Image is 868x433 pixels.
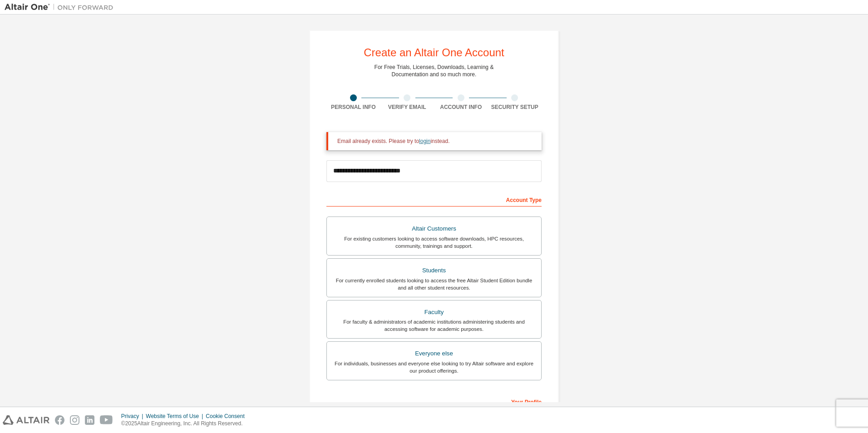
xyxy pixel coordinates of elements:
img: Altair One [5,3,118,12]
div: Everyone else [332,347,536,360]
img: youtube.svg [100,415,113,425]
div: Website Terms of Use [146,413,206,420]
div: Account Type [326,192,542,207]
div: Security Setup [488,103,542,111]
div: For faculty & administrators of academic institutions administering students and accessing softwa... [332,318,536,333]
div: Your Profile [326,394,542,408]
img: linkedin.svg [85,415,94,425]
div: Account Info [434,103,488,111]
div: Privacy [121,413,146,420]
div: Cookie Consent [206,413,250,420]
div: For existing customers looking to access software downloads, HPC resources, community, trainings ... [332,235,536,250]
div: Email already exists. Please try to instead. [337,138,534,145]
div: Personal Info [326,103,380,111]
div: For Free Trials, Licenses, Downloads, Learning & Documentation and so much more. [375,64,494,78]
div: Verify Email [380,103,434,111]
img: facebook.svg [55,415,64,425]
div: For currently enrolled students looking to access the free Altair Student Edition bundle and all ... [332,277,536,291]
div: Create an Altair One Account [364,47,504,58]
div: Altair Customers [332,222,536,235]
div: Students [332,264,536,277]
img: altair_logo.svg [3,415,49,425]
div: Faculty [332,306,536,319]
p: © 2025 Altair Engineering, Inc. All Rights Reserved. [121,420,250,428]
a: login [419,138,430,144]
img: instagram.svg [70,415,79,425]
div: For individuals, businesses and everyone else looking to try Altair software and explore our prod... [332,360,536,374]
